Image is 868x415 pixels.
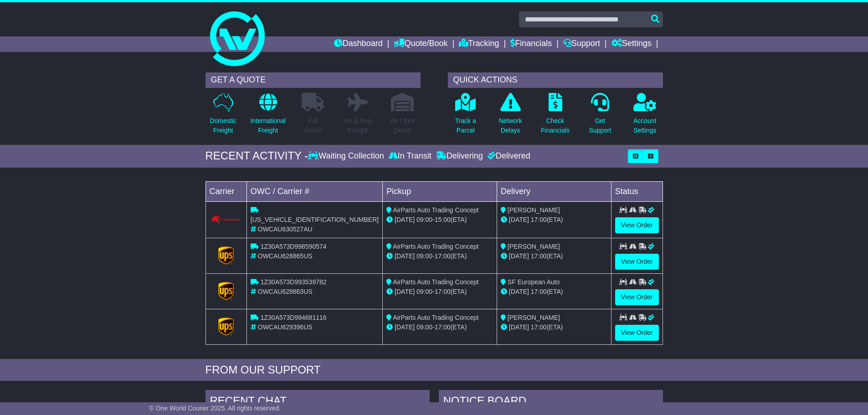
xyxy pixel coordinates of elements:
span: © One World Courier 2025. All rights reserved. [149,405,281,412]
span: OWCAU630527AU [258,225,313,233]
a: GetSupport [588,92,611,140]
a: Track aParcel [455,92,477,140]
span: [DATE] [395,216,415,223]
div: - (ETA) [386,323,493,332]
p: Track a Parcel [455,116,476,135]
span: 17:00 [531,323,547,331]
div: QUICK ACTIONS [448,72,663,88]
td: OWC / Carrier # [247,181,382,201]
div: (ETA) [501,287,607,297]
div: - (ETA) [386,251,493,261]
span: [US_VEHICLE_IDENTIFICATION_NUMBER] [251,216,379,223]
div: RECENT CHAT [205,390,430,415]
a: InternationalFreight [250,92,286,140]
a: View Order [615,325,659,341]
div: Waiting Collection [308,151,386,161]
a: View Order [615,217,659,233]
span: 09:00 [416,288,432,295]
span: [DATE] [395,252,415,260]
span: 15:00 [435,216,451,223]
div: RECENT ACTIVITY - [205,149,308,163]
p: Air / Sea Depot [390,116,415,135]
a: NetworkDelays [498,92,522,140]
span: [DATE] [509,216,529,223]
p: International Freight [251,116,286,135]
p: Air & Sea Freight [344,116,371,135]
span: SF European Auto [508,278,560,286]
div: (ETA) [501,251,607,261]
a: Financials [510,36,552,52]
span: 17:00 [531,252,547,260]
span: 1Z30A573D993539782 [261,278,327,286]
span: OWCAU628863US [258,288,313,295]
img: GetCarrierServiceLogo [218,282,234,300]
a: AccountSettings [633,92,657,140]
div: Delivered [485,151,530,161]
span: 17:00 [531,216,547,223]
span: [PERSON_NAME] [508,243,560,250]
span: [DATE] [395,288,415,295]
img: GetCarrierServiceLogo [218,318,234,336]
span: 09:00 [416,323,432,331]
img: Couriers_Please.png [211,215,241,225]
div: GET A QUOTE [205,72,421,88]
td: Carrier [205,181,247,201]
div: - (ETA) [386,215,493,225]
span: [DATE] [509,323,529,331]
span: 17:00 [531,288,547,295]
div: (ETA) [501,323,607,332]
span: 1Z30A573D994681116 [261,314,327,321]
a: View Order [615,254,659,270]
a: View Order [615,289,659,305]
span: OWCAU629396US [258,323,313,331]
span: 17:00 [435,252,451,260]
span: AirParts Auto Trading Concept [393,243,478,250]
span: 09:00 [416,252,432,260]
a: Quote/Book [394,36,447,52]
a: Dashboard [334,36,383,52]
p: Full Loads [302,116,324,135]
span: AirParts Auto Trading Concept [393,278,478,286]
span: 17:00 [435,323,451,331]
div: In Transit [386,151,434,161]
span: OWCAU628865US [258,252,313,260]
p: Domestic Freight [210,116,236,135]
a: Tracking [459,36,499,52]
span: [DATE] [509,288,529,295]
span: [PERSON_NAME] [508,314,560,321]
div: FROM OUR SUPPORT [205,364,663,377]
span: AirParts Auto Trading Concept [393,206,478,214]
td: Delivery [497,181,611,201]
span: [DATE] [395,323,415,331]
p: Account Settings [633,116,657,135]
span: 17:00 [435,288,451,295]
div: NOTICE BOARD [439,390,663,415]
span: [DATE] [509,252,529,260]
img: GetCarrierServiceLogo [218,246,234,265]
span: AirParts Auto Trading Concept [393,314,478,321]
a: Support [563,36,600,52]
td: Pickup [383,181,497,201]
a: DomesticFreight [209,92,236,140]
div: - (ETA) [386,287,493,297]
p: Network Delays [498,116,522,135]
a: Settings [611,36,652,52]
div: (ETA) [501,215,607,225]
td: Status [611,181,663,201]
span: [PERSON_NAME] [508,206,560,214]
p: Get Support [589,116,611,135]
span: 1Z30A573D998590574 [261,243,327,250]
a: CheckFinancials [540,92,570,140]
p: Check Financials [541,116,570,135]
span: 09:00 [416,216,432,223]
div: Delivering [434,151,485,161]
